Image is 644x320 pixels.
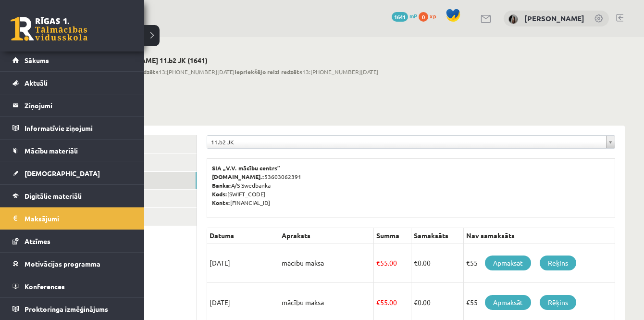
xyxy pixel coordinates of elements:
a: Rēķins [540,295,576,310]
span: 13:[PHONE_NUMBER][DATE] 13:[PHONE_NUMBER][DATE] [103,67,378,76]
a: Maksājumi [12,207,132,230]
a: Informatīvie ziņojumi [12,117,132,139]
legend: Maksājumi [25,207,132,230]
a: Rēķins [540,256,576,270]
b: Kods: [212,190,227,198]
b: Konts: [212,199,230,206]
legend: Informatīvie ziņojumi [25,117,132,139]
b: Iepriekšējo reizi redzēts [235,68,302,76]
p: 53603062391 A/S Swedbanka [SWIFT_CODE] [FINANCIAL_ID] [212,164,610,207]
a: Sākums [12,49,132,71]
a: 0 xp [419,12,441,20]
span: € [414,298,418,307]
span: Aktuāli [25,78,48,87]
span: Atzīmes [25,237,50,245]
legend: Ziņojumi [25,94,132,116]
span: 11.b2 JK [211,136,602,148]
th: Summa [374,228,411,243]
a: 11.b2 JK [207,136,615,148]
span: Mācību materiāli [25,146,78,155]
td: mācību maksa [279,243,374,283]
td: 0.00 [411,243,463,283]
th: Datums [207,228,279,243]
a: Rīgas 1. Tālmācības vidusskola [11,17,87,41]
a: Konferences [12,275,132,297]
span: 1641 [392,12,408,22]
th: Apraksts [279,228,374,243]
td: €55 [463,243,615,283]
td: 55.00 [374,243,411,283]
a: Atzīmes [12,230,132,252]
b: [DOMAIN_NAME].: [212,173,264,180]
th: Nav samaksāts [463,228,615,243]
a: Mācību materiāli [12,140,132,162]
span: Motivācijas programma [25,259,100,268]
a: [PERSON_NAME] [524,13,584,23]
span: € [414,258,418,267]
a: [DEMOGRAPHIC_DATA] [12,162,132,184]
a: Apmaksāt [485,295,531,310]
a: Aktuāli [12,72,132,94]
span: Digitālie materiāli [25,192,82,200]
a: Apmaksāt [485,256,531,270]
a: Digitālie materiāli [12,185,132,207]
span: Sākums [25,56,49,64]
a: 1641 mP [392,12,417,20]
span: 0 [419,12,428,22]
img: Elīna Krakovska [508,14,518,24]
span: € [376,298,380,307]
span: [DEMOGRAPHIC_DATA] [25,169,100,178]
b: Banka: [212,181,231,189]
td: [DATE] [207,243,279,283]
span: Konferences [25,282,65,291]
span: Proktoringa izmēģinājums [25,305,108,313]
a: Motivācijas programma [12,253,132,275]
a: Proktoringa izmēģinājums [12,298,132,320]
span: xp [430,12,436,20]
h2: [PERSON_NAME] 11.b2 JK (1641) [103,56,378,64]
th: Samaksāts [411,228,463,243]
b: SIA „V.V. mācību centrs” [212,164,281,172]
span: € [376,258,380,267]
a: Ziņojumi [12,94,132,116]
span: mP [409,12,417,20]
